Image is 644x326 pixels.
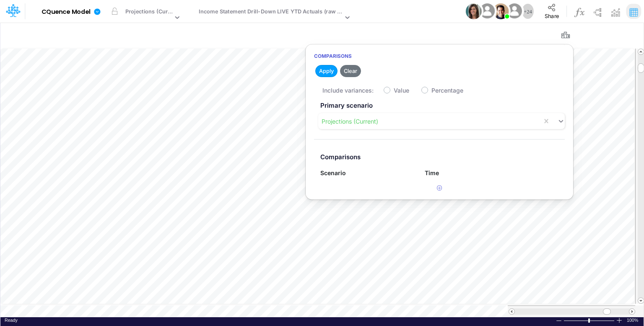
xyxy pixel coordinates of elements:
img: User Image Icon [478,2,497,21]
span: 100% [627,317,639,323]
div: Zoom level [627,317,639,323]
b: CQuence Model [42,8,91,16]
label: Percentage [431,86,463,95]
div: Zoom [588,318,590,323]
div: Projections (Current) [322,117,378,126]
h6: Comparisons [306,49,573,63]
img: User Image Icon [466,3,482,19]
button: Clear [340,65,361,77]
label: Comparisons [314,150,565,165]
img: User Image Icon [505,2,524,21]
label: Primary scenario [314,98,565,114]
span: + 24 [524,9,532,14]
span: Ready [5,318,18,323]
img: User Image Icon [493,3,509,19]
div: Income Statement Drill-Down LIVE YTD Actuals (raw data) [199,8,343,17]
input: Type a title here [8,26,461,44]
button: Share [538,1,566,22]
div: Zoom Out [556,318,562,324]
label: Scenario [314,168,418,177]
label: Time [418,168,523,177]
div: Zoom In [616,317,623,323]
label: Value [394,86,409,95]
div: Projections (Current) [125,8,173,17]
label: Include variances: [322,86,374,98]
span: Share [545,13,559,19]
button: Apply [315,65,338,77]
div: In Ready mode [5,317,18,323]
div: Zoom [563,317,616,323]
